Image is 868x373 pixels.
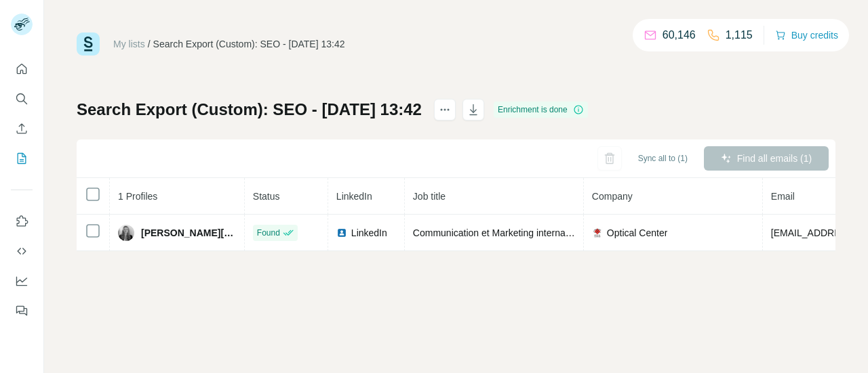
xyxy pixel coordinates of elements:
[148,37,151,51] li: /
[257,227,280,239] span: Found
[775,26,838,45] button: Buy credits
[77,32,100,56] img: Surfe Logo
[336,227,347,238] img: LinkedIn logo
[11,239,33,263] button: Use Surfe API
[118,191,157,202] span: 1 Profiles
[663,27,696,43] p: 60,146
[11,146,33,171] button: My lists
[253,191,280,202] span: Status
[771,191,795,202] span: Email
[11,116,33,141] button: Enrich CSV
[638,152,688,164] span: Sync all to (1)
[77,99,422,120] h1: Search Export (Custom): SEO - [DATE] 13:42
[413,227,588,238] span: Communication et Marketing international
[11,269,33,293] button: Dashboard
[113,39,145,49] a: My lists
[607,226,667,240] span: Optical Center
[592,191,633,202] span: Company
[413,191,446,202] span: Job title
[351,226,387,240] span: LinkedIn
[11,87,33,111] button: Search
[726,27,753,43] p: 1,115
[141,226,236,240] span: [PERSON_NAME][DATE]
[11,57,33,81] button: Quick start
[592,227,603,238] img: company-logo
[153,37,345,51] div: Search Export (Custom): SEO - [DATE] 13:42
[434,99,456,120] button: actions
[11,209,33,234] button: Use Surfe on LinkedIn
[118,225,134,241] img: Avatar
[336,191,372,202] span: LinkedIn
[629,148,697,169] button: Sync all to (1)
[494,102,588,118] div: Enrichment is done
[11,299,33,323] button: Feedback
